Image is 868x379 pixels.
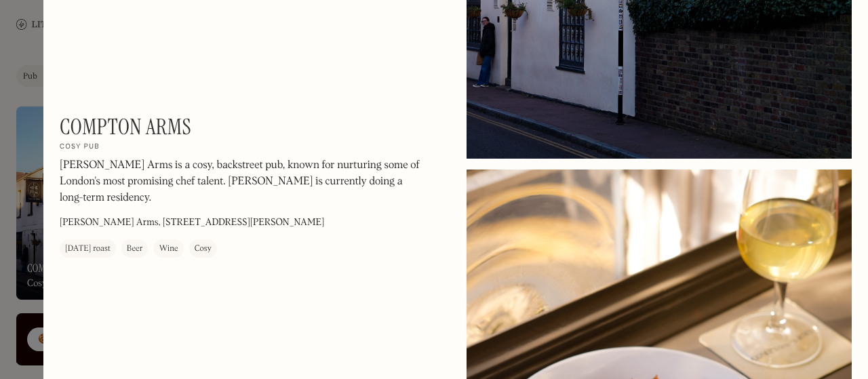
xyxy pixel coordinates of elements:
[60,157,426,206] p: [PERSON_NAME] Arms is a cosy, backstreet pub, known for nurturing some of London's most promising...
[195,242,212,256] div: Cosy
[60,142,100,152] h2: Cosy pub
[159,242,178,256] div: Wine
[60,216,324,230] p: [PERSON_NAME] Arms, [STREET_ADDRESS][PERSON_NAME]
[65,242,111,256] div: [DATE] roast
[60,114,191,140] h1: Compton Arms
[127,242,143,256] div: Beer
